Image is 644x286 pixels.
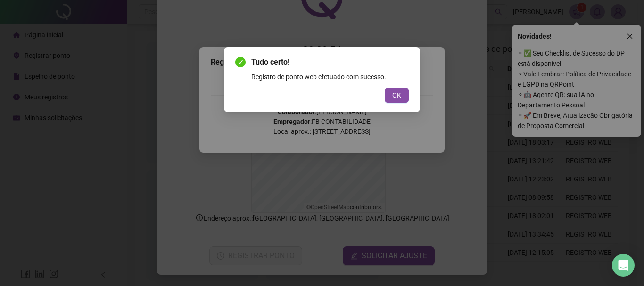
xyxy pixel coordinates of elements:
div: Open Intercom Messenger [612,254,635,277]
span: Tudo certo! [251,57,409,68]
div: Registro de ponto web efetuado com sucesso. [251,72,409,82]
span: OK [392,90,401,100]
button: OK [385,88,409,103]
span: check-circle [235,57,246,67]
